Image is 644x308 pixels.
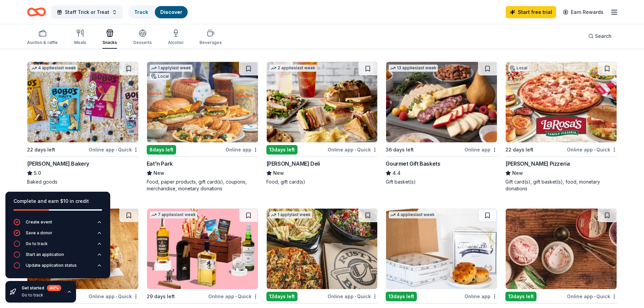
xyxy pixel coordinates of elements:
img: Image for LaRosa's Pizzeria [506,62,617,142]
div: Desserts [133,40,152,45]
img: Image for Gourmet Gift Baskets [386,62,497,142]
a: Track [134,9,148,15]
img: Image for Graeter's Ice Cream [506,209,617,289]
div: [PERSON_NAME] Deli [266,160,320,168]
div: Food, gift card(s) [266,179,378,185]
div: Online app [464,145,497,154]
div: 4 applies last week [389,211,436,218]
button: Update application status [14,262,102,273]
div: Local [508,65,529,71]
button: Snacks [102,26,117,49]
img: Image for Eat'n Park [147,62,258,142]
div: Gourmet Gift Baskets [386,160,440,168]
span: • [355,294,356,299]
img: Image for Termini Brothers Bakery [386,209,497,289]
a: Image for Eat'n Park1 applylast weekLocal8days leftOnline appEat'n ParkNewFood, paper products, g... [147,62,258,192]
div: Online app Quick [89,145,139,154]
span: • [594,294,595,299]
div: [PERSON_NAME] Bakery [27,160,89,168]
div: [PERSON_NAME] Pizzeria [505,160,570,168]
div: Save a donor [26,230,52,236]
div: Snacks [102,40,117,45]
button: Go to track [14,240,102,251]
button: Auction & raffle [27,26,58,49]
span: • [235,294,237,299]
span: Search [595,32,612,40]
a: Image for McAlister's Deli2 applieslast week13days leftOnline app•Quick[PERSON_NAME] DeliNewFood,... [266,62,378,185]
button: Meals [74,26,86,49]
span: • [116,147,117,152]
a: Image for Gourmet Gift Baskets13 applieslast week36 days leftOnline appGourmet Gift Baskets4.4Gif... [386,62,497,185]
div: 7 applies last week [150,211,197,218]
div: Online app Quick [208,292,258,301]
div: Beverages [199,40,222,45]
div: Baked goods [27,179,139,185]
div: 36 days left [386,146,414,154]
div: Online app Quick [328,145,378,154]
img: Image for Bobo's Bakery [27,62,138,142]
div: Go to track [26,241,48,246]
img: Image for The BroBasket [147,209,258,289]
div: Complete and earn $10 in credit [14,197,102,205]
div: 1 apply last week [150,65,192,72]
div: Online app [225,145,258,154]
span: Staff Trick or Treat [65,8,109,16]
span: • [116,294,117,299]
div: Online app Quick [328,292,378,301]
img: Image for Rusty Bucket [267,209,378,289]
button: Staff Trick or Treat [51,5,123,19]
button: Beverages [199,26,222,49]
a: Image for LaRosa's Pizzeria Local22 days leftOnline app•Quick[PERSON_NAME] PizzeriaNewGift card(s... [505,62,617,192]
div: 29 days left [147,292,175,301]
div: Online app Quick [567,292,617,301]
button: Start an application [14,251,102,262]
div: Get started [22,285,61,291]
div: 22 days left [27,146,55,154]
span: 4.4 [392,169,401,177]
div: Update application status [26,263,77,268]
div: Alcohol [168,40,183,45]
button: Save a donor [14,230,102,240]
div: Start an application [26,252,64,257]
div: Online app [464,292,497,301]
div: 13 days left [386,292,417,301]
a: Home [27,4,46,20]
span: • [355,147,356,152]
button: TrackDiscover [128,5,188,19]
button: Search [583,29,617,43]
span: • [594,147,595,152]
button: Create event [14,219,102,230]
div: Food, paper products, gift card(s), coupons, merchandise, monetary donations [147,179,258,192]
a: Image for Bobo's Bakery4 applieslast week22 days leftOnline app•Quick[PERSON_NAME] Bakery5.0Baked... [27,62,139,185]
div: 13 days left [505,292,536,301]
div: Create event [26,219,52,225]
a: Discover [160,9,182,15]
div: 13 applies last week [389,65,438,72]
div: 13 days left [266,145,297,155]
a: Start free trial [506,6,556,18]
div: Online app Quick [567,145,617,154]
a: Earn Rewards [559,6,607,18]
div: Local [150,73,170,80]
div: Gift basket(s) [386,179,497,185]
div: 2 applies last week [269,65,317,72]
div: Meals [74,40,86,45]
div: Gift card(s), gift basket(s), food, monetary donations [505,179,617,192]
div: 8 days left [147,145,176,155]
div: Eat'n Park [147,160,173,168]
div: Auction & raffle [27,40,58,45]
div: 1 apply last week [269,211,312,218]
span: New [273,169,284,177]
div: 13 days left [266,292,297,301]
div: 4 applies last week [30,65,77,72]
button: Desserts [133,26,152,49]
span: 5.0 [34,169,41,177]
img: Image for McAlister's Deli [267,62,378,142]
div: 22 days left [505,146,533,154]
span: New [153,169,164,177]
div: 40 % [47,285,61,291]
span: New [512,169,523,177]
div: Go to track [22,292,61,298]
button: Alcohol [168,26,183,49]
